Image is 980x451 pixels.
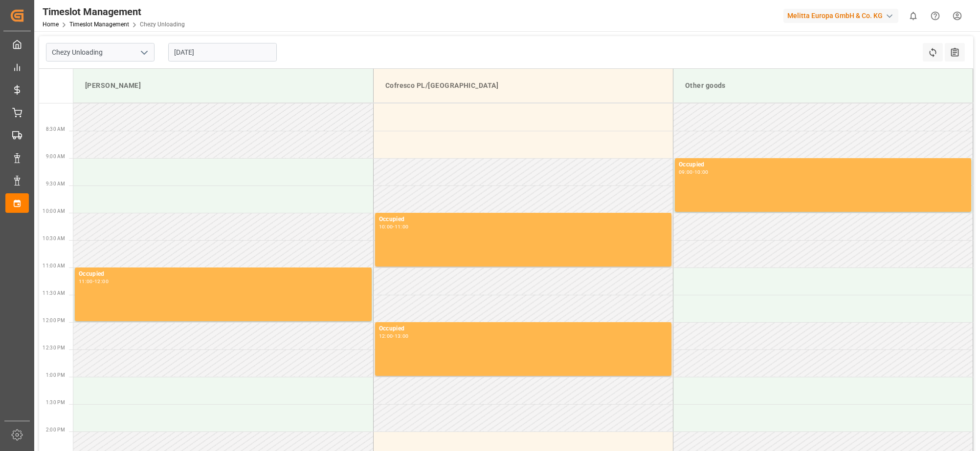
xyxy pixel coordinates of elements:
input: Type to search/select [46,43,155,61]
div: 12:00 [379,334,393,338]
div: Cofresco PL/[GEOGRAPHIC_DATA] [381,77,665,95]
div: Timeslot Management [43,4,185,19]
button: show 0 new notifications [902,5,924,27]
button: Melitta Europa GmbH & Co. KG [783,6,902,25]
a: Timeslot Management [69,21,129,28]
a: Home [43,21,59,28]
span: 9:00 AM [46,154,65,159]
button: Help Center [924,5,946,27]
div: - [693,170,694,174]
input: DD-MM-YYYY [168,43,277,61]
div: 11:00 [395,225,409,229]
span: 9:30 AM [46,181,65,186]
div: 10:00 [379,225,393,229]
div: - [393,225,394,229]
button: open menu [136,45,151,60]
span: 11:00 AM [43,263,65,268]
span: 1:00 PM [46,372,65,378]
div: Melitta Europa GmbH & Co. KG [783,9,898,23]
div: Occupied [379,324,668,334]
span: 2:00 PM [46,427,65,432]
div: 09:00 [679,170,693,174]
span: 1:30 PM [46,400,65,405]
div: [PERSON_NAME] [81,77,365,95]
span: 12:30 PM [43,345,65,350]
div: Occupied [379,215,668,225]
span: 10:00 AM [43,208,65,214]
div: - [393,334,394,338]
span: 11:30 AM [43,290,65,296]
span: 12:00 PM [43,318,65,323]
div: 12:00 [94,279,109,284]
div: Occupied [679,160,967,170]
div: Other goods [681,77,965,95]
span: 8:30 AM [46,126,65,132]
div: 11:00 [79,279,93,284]
div: 10:00 [694,170,709,174]
div: Occupied [79,269,368,279]
div: - [93,279,94,284]
div: 13:00 [395,334,409,338]
span: 10:30 AM [43,236,65,241]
